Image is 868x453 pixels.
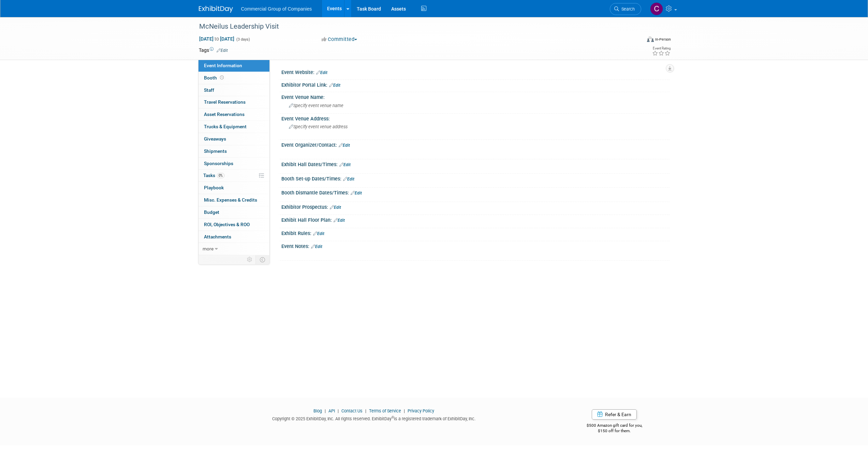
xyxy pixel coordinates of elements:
a: Terms of Service [369,408,401,413]
span: Specify event venue address [289,124,348,129]
div: $500 Amazon gift card for you, [559,418,670,434]
span: Search [619,6,635,12]
span: | [323,408,327,413]
a: Edit [339,162,351,167]
span: ROI, Objectives & ROO [204,222,250,227]
img: ExhibitDay [199,6,233,13]
a: Attachments [198,231,269,243]
a: Edit [316,70,327,75]
a: Edit [351,191,362,195]
a: Misc. Expenses & Credits [198,194,269,206]
span: Shipments [204,148,227,154]
span: Specify event venue name [289,103,343,108]
a: Edit [217,48,228,53]
button: Committed [319,36,360,43]
a: Budget [198,206,269,218]
a: API [328,408,335,413]
a: more [198,243,269,255]
div: Event Website: [281,67,670,76]
a: Refer & Earn [592,409,637,420]
a: Blog [313,408,322,413]
a: Edit [329,83,340,88]
span: Budget [204,209,219,215]
span: Sponsorships [204,161,233,166]
div: In-Person [655,37,671,42]
a: Giveaways [198,133,269,145]
a: Booth [198,72,269,84]
div: Event Organizer/Contact: [281,140,670,149]
div: Copyright © 2025 ExhibitDay, Inc. All rights reserved. ExhibitDay is a registered trademark of Ex... [199,414,549,422]
div: $150 off for them. [559,428,670,434]
span: | [402,408,407,413]
div: Event Format [601,35,671,46]
span: Event Information [204,63,242,68]
span: (3 days) [236,37,250,42]
span: to [214,36,220,42]
a: Contact Us [341,408,363,413]
span: Attachments [204,234,231,239]
span: Staff [204,87,214,93]
a: Shipments [198,145,269,157]
a: Event Information [198,60,269,72]
span: Playbook [204,185,224,190]
span: 0% [217,173,224,178]
a: Edit [311,244,322,249]
div: Exhibitor Prospectus: [281,202,670,211]
a: Tasks0% [198,170,269,181]
a: Asset Reservations [198,108,269,120]
a: Travel Reservations [198,96,269,108]
div: Event Notes: [281,241,670,250]
sup: ® [392,415,394,419]
img: Format-Inperson.png [647,36,654,42]
td: Tags [199,47,228,54]
span: Commercial Group of Companies [241,6,312,12]
div: Event Venue Address: [281,114,670,122]
span: Asset Reservations [204,112,245,117]
div: Exhibit Rules: [281,228,670,237]
div: Exhibit Hall Dates/Times: [281,159,670,168]
a: Edit [339,143,350,148]
span: Trucks & Equipment [204,124,247,129]
td: Personalize Event Tab Strip [244,255,256,264]
a: Sponsorships [198,158,269,170]
a: Trucks & Equipment [198,121,269,133]
td: Toggle Event Tabs [255,255,269,264]
span: Booth [204,75,225,81]
span: [DATE] [DATE] [199,36,235,42]
span: Tasks [203,173,224,178]
span: Travel Reservations [204,99,246,105]
a: Privacy Policy [408,408,434,413]
span: Misc. Expenses & Credits [204,197,257,203]
img: Cole Mattern [650,2,663,15]
span: | [364,408,368,413]
a: Staff [198,84,269,96]
span: Booth not reserved yet [219,75,225,80]
a: Edit [334,218,345,223]
div: Booth Dismantle Dates/Times: [281,188,670,196]
div: Booth Set-up Dates/Times: [281,174,670,182]
div: McNeilus Leadership Visit [197,20,631,33]
span: Giveaways [204,136,226,142]
div: Exhibit Hall Floor Plan: [281,215,670,224]
div: Event Rating [652,47,671,50]
a: Playbook [198,182,269,194]
a: Edit [330,205,341,210]
a: ROI, Objectives & ROO [198,219,269,231]
a: Edit [313,231,324,236]
span: | [336,408,340,413]
div: Exhibitor Portal Link: [281,80,670,89]
a: Search [610,3,641,15]
div: Event Venue Name: [281,92,670,101]
a: Edit [343,177,354,181]
span: more [203,246,214,251]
